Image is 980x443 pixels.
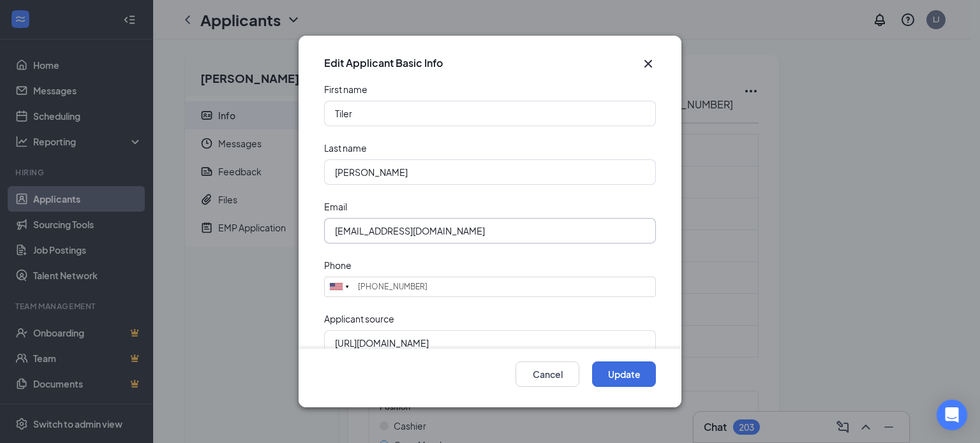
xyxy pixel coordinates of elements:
[516,361,579,387] button: Cancel
[325,277,354,296] div: United States: +1
[641,56,656,71] svg: Cross
[641,56,656,71] button: Close
[937,400,967,430] div: Open Intercom Messenger
[324,200,347,213] div: Email
[324,259,352,272] div: Phone
[324,56,443,70] h3: Edit Applicant Basic Info
[324,218,656,243] input: Enter applicant email
[324,312,394,325] div: Applicant source
[324,101,656,126] input: Enter applicant first name
[324,142,367,154] div: Last name
[324,159,656,185] input: Enter applicant last name
[324,277,656,297] input: (201) 555-0123
[324,330,656,356] input: Enter applicant source
[592,361,656,387] button: Update
[324,83,367,96] div: First name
